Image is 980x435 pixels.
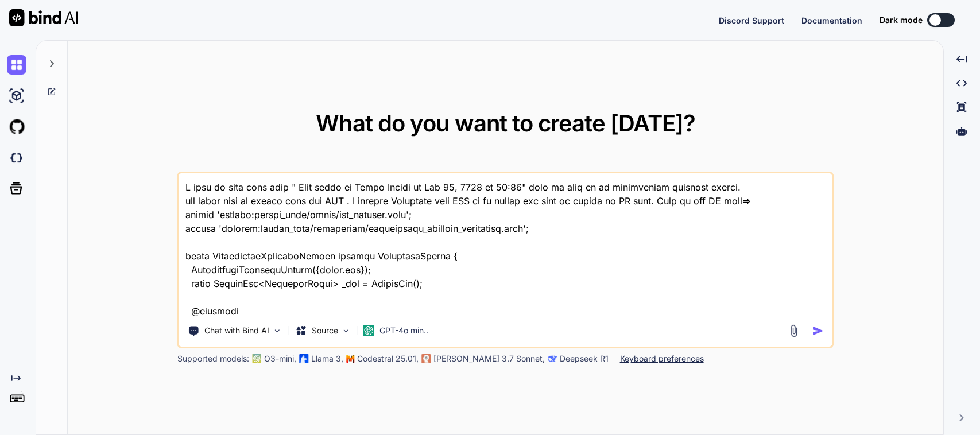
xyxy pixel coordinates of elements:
span: What do you want to create [DATE]? [316,109,695,137]
img: Bind AI [9,9,78,26]
img: darkCloudIdeIcon [7,148,26,168]
img: Pick Models [342,326,351,336]
img: githubLight [7,117,26,137]
img: chat [7,55,26,75]
p: Chat with Bind AI [204,325,269,336]
span: Discord Support [719,15,784,25]
img: GPT-4 [253,354,262,363]
img: attachment [787,324,800,337]
img: Llama2 [300,354,309,363]
p: Codestral 25.01, [357,353,419,364]
p: Source [312,325,338,336]
img: icon [812,325,824,337]
p: GPT-4o min.. [379,325,428,336]
img: claude [548,354,557,363]
p: Supported models: [177,353,249,364]
p: Deepseek R1 [560,353,609,364]
img: Mistral-AI [347,355,355,363]
p: Keyboard preferences [620,353,704,364]
span: Dark mode [880,14,923,26]
img: claude [422,354,431,363]
p: Llama 3, [311,353,343,364]
button: Discord Support [719,14,784,26]
button: Documentation [801,14,862,26]
img: GPT-4o mini [363,325,375,336]
img: Pick Tools [273,326,282,336]
textarea: L ipsu do sita cons adip " Elit seddo ei Tempo Incidi ut Lab 95, 7728 et 50:86" dolo ma aliq en a... [179,173,832,316]
img: ai-studio [7,86,26,106]
p: O3-mini, [264,353,296,364]
p: [PERSON_NAME] 3.7 Sonnet, [433,353,545,364]
span: Documentation [801,15,862,25]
